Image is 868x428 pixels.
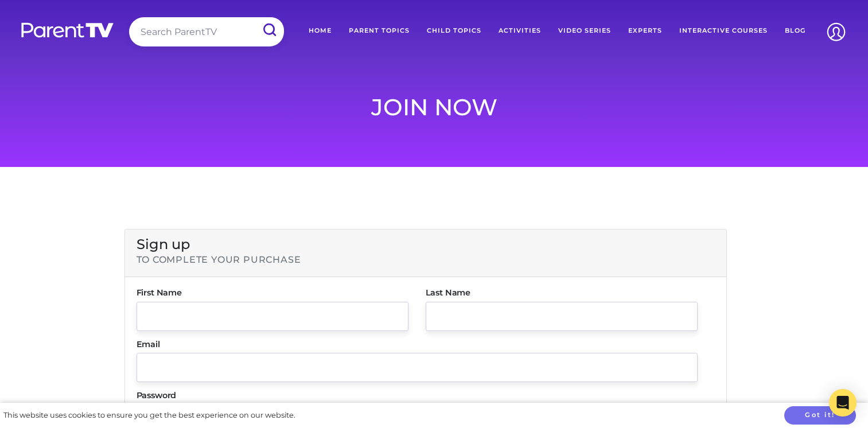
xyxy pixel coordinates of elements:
[784,406,856,425] button: Got it!
[137,289,408,297] label: First Name
[829,389,857,417] div: Open Intercom Messenger
[776,17,814,44] a: Blog
[137,391,698,399] label: Password
[822,17,851,46] img: Account
[137,340,698,348] label: Email
[3,410,295,421] div: This website uses cookies to ensure you get the best experience on our website.
[550,17,620,44] a: Video Series
[116,94,753,121] h1: Join now
[418,17,490,44] a: Child Topics
[20,22,115,38] img: parenttv-logo-white.4c85aaf.svg
[426,289,698,297] label: Last Name
[137,254,715,265] h6: to complete your purchase
[340,17,418,44] a: Parent Topics
[490,17,550,44] a: Activities
[300,17,340,44] a: Home
[671,17,776,44] a: Interactive Courses
[137,236,715,253] h4: Sign up
[129,17,284,46] input: Search ParentTV
[254,17,284,43] input: Submit
[620,17,671,44] a: Experts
